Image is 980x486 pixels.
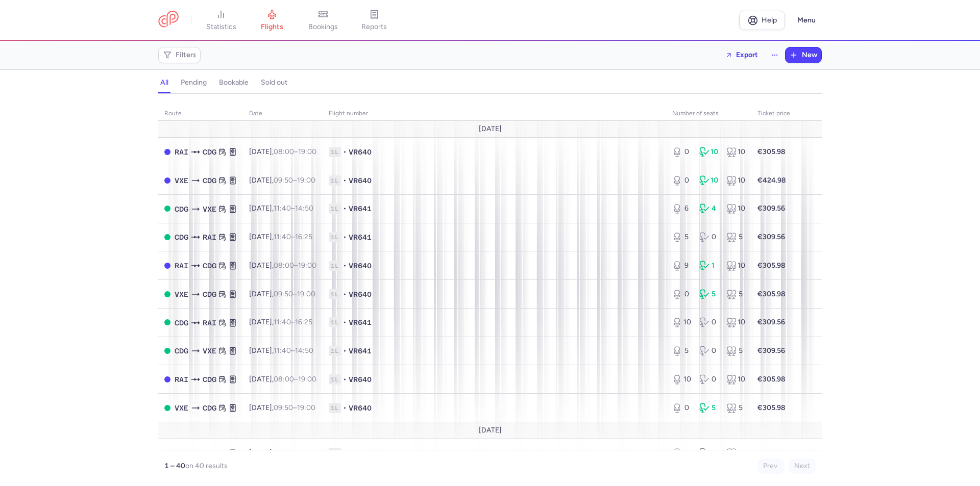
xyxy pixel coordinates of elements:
div: 0 [672,175,691,186]
div: 5 [726,346,745,356]
strong: €305.98 [757,261,786,270]
th: route [158,106,243,121]
span: 1L [329,374,341,385]
span: RAI [175,260,188,271]
span: VXE [203,345,216,356]
span: VXE [175,402,188,414]
span: • [343,289,347,299]
div: 10 [699,147,718,157]
span: VXE [203,203,216,215]
a: bookings [298,9,349,32]
span: • [343,261,347,271]
span: RAI [175,374,188,385]
span: CDG [203,260,216,271]
span: – [274,233,312,241]
time: 16:25 [295,233,312,241]
div: 10 [726,203,745,214]
span: flights [261,22,283,32]
span: 1L [329,261,341,271]
span: [DATE] [479,125,502,133]
div: 5 [726,232,745,242]
span: CDG [175,317,188,328]
a: flights [247,9,298,32]
span: Filters [176,51,197,59]
span: • [343,403,347,413]
span: CDG [175,345,188,356]
div: 5 [672,346,691,356]
span: 1L [329,346,341,356]
span: 1L [329,448,341,458]
time: 11:40 [274,448,291,457]
div: 10 [726,374,745,385]
div: 5 [699,289,718,299]
div: 5 [699,403,718,413]
span: 1L [329,203,341,214]
span: RAI [203,448,216,459]
div: 0 [672,289,691,299]
strong: €309.56 [757,318,785,326]
span: Export [736,51,758,59]
span: – [274,176,315,185]
time: 19:00 [297,290,315,298]
button: New [786,47,821,63]
div: 0 [699,448,718,458]
time: 11:40 [274,318,291,326]
time: 11:40 [274,233,291,241]
button: Menu [791,11,822,30]
span: – [274,147,316,156]
div: 1 [699,261,718,271]
span: • [343,203,347,214]
strong: €309.56 [757,204,785,213]
span: VR641 [349,203,372,214]
div: 10 [726,317,745,327]
span: – [274,204,313,213]
div: 10 [672,317,691,327]
span: VR640 [349,403,372,413]
div: 10 [672,374,691,385]
span: 1L [329,403,341,413]
div: 0 [699,232,718,242]
span: VXE [175,289,188,300]
strong: €305.98 [757,290,786,298]
span: RAI [203,317,216,328]
span: • [343,374,347,385]
strong: €305.98 [757,147,786,156]
strong: €424.98 [757,176,786,185]
h4: all [160,78,168,87]
div: 10 [726,147,745,157]
strong: €309.56 [757,233,785,241]
span: [DATE], [249,261,316,270]
span: VR640 [349,261,372,271]
a: CitizenPlane red outlined logo [158,11,179,30]
time: 09:50 [274,176,293,185]
th: Flight number [323,106,666,121]
button: Filters [159,47,200,63]
span: [DATE], [249,147,316,156]
strong: €309.56 [757,346,785,355]
span: • [343,147,347,157]
span: [DATE], [249,176,315,185]
span: reports [361,22,387,32]
time: 11:40 [274,204,291,213]
span: [DATE], [249,318,312,326]
span: CDG [203,402,216,414]
a: statistics [195,9,247,32]
span: [DATE], [249,448,312,457]
div: 6 [672,203,691,214]
time: 19:00 [297,403,315,412]
span: VR641 [349,317,372,327]
h4: bookable [219,78,249,87]
strong: €305.98 [757,375,786,383]
span: 1L [329,289,341,299]
th: date [243,106,323,121]
time: 08:00 [274,147,294,156]
span: – [274,261,316,270]
span: CDG [203,175,216,186]
span: VR641 [349,448,372,458]
time: 19:00 [298,147,316,156]
div: 5 [726,289,745,299]
div: 10 [726,448,745,458]
span: – [274,448,312,457]
time: 08:00 [274,375,294,383]
span: – [274,290,315,298]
